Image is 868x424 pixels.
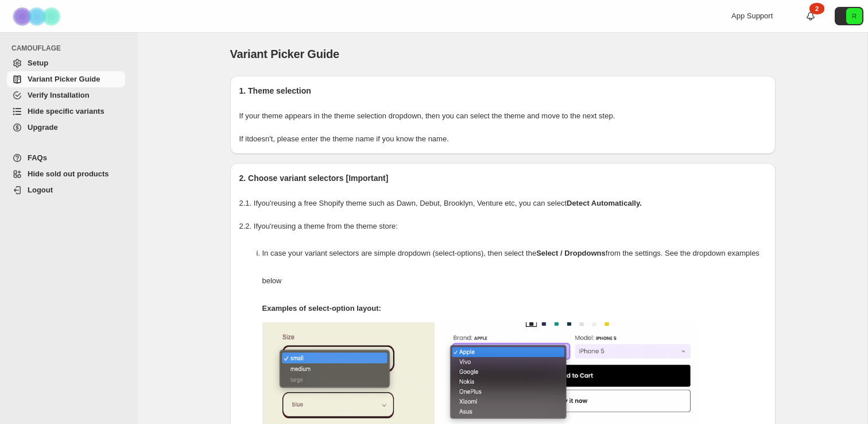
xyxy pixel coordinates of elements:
[239,133,766,145] p: If it doesn't , please enter the theme name if you know the name.
[7,103,125,120] a: Hide specific variants
[28,153,47,162] span: FAQs
[239,198,766,209] p: 2.1. If you're using a free Shopify theme such as Dawn, Debut, Brooklyn, Venture etc, you can select
[239,110,766,122] p: If your theme appears in the theme selection dropdown, then you can select the theme and move to ...
[239,172,766,184] h2: 2. Choose variant selectors [Important]
[7,182,125,198] a: Logout
[28,123,58,132] span: Upgrade
[28,59,48,67] span: Setup
[239,221,766,232] p: 2.2. If you're using a theme from the theme store:
[9,1,67,32] img: Camouflage
[7,55,125,71] a: Setup
[28,107,104,115] span: Hide specific variants
[835,7,863,25] button: Avatar with initials R
[28,75,100,83] span: Variant Picker Guide
[262,304,381,313] strong: Examples of select-option layout:
[28,169,109,178] span: Hide sold out products
[846,8,862,24] span: Avatar with initials R
[731,11,773,20] span: App Support
[567,199,642,207] strong: Detect Automatically.
[28,91,90,99] span: Verify Installation
[7,87,125,103] a: Verify Installation
[809,3,824,14] div: 2
[852,13,857,20] text: R
[230,48,340,60] span: Variant Picker Guide
[7,166,125,182] a: Hide sold out products
[7,150,125,166] a: FAQs
[805,10,816,22] a: 2
[262,240,766,295] p: In case your variant selectors are simple dropdown (select-options), then select the from the set...
[7,120,125,136] a: Upgrade
[239,85,766,97] h2: 1. Theme selection
[11,44,130,53] span: CAMOUFLAGE
[7,71,125,87] a: Variant Picker Guide
[28,186,53,194] span: Logout
[536,249,606,257] strong: Select / Dropdowns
